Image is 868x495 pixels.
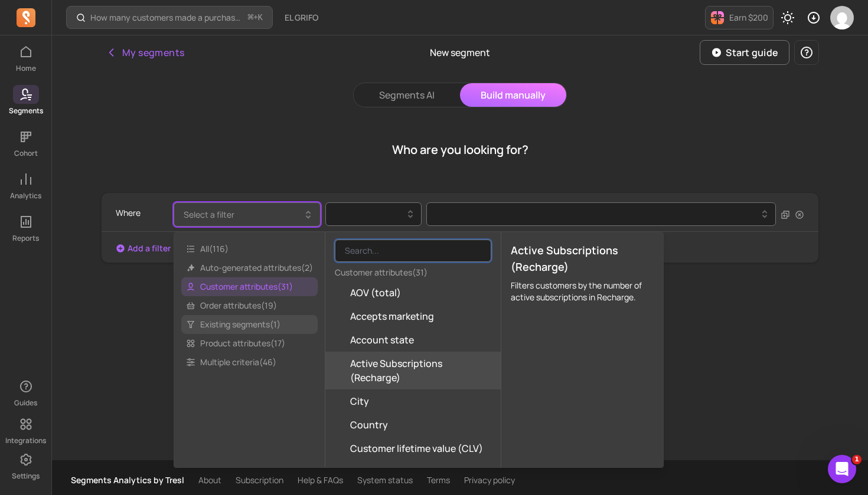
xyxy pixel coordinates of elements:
[354,83,460,107] button: Segments AI
[511,280,654,303] p: Filters customers by the number of active subscriptions in Recharge.
[5,436,46,445] p: Integrations
[852,455,862,464] span: 1
[247,11,254,25] kbd: ⌘
[325,281,501,304] button: AOV (total)
[12,234,39,243] p: Reports
[729,12,768,24] p: Earn $200
[198,474,221,486] a: About
[71,474,184,486] p: Segments Analytics by Tresl
[285,12,318,24] span: EL GRIFO
[325,328,501,352] button: Account state
[101,342,819,356] p: Got questions?
[350,441,483,455] span: Customer lifetime value (CLV)
[705,6,774,29] button: Earn $200
[325,460,501,484] button: Customer name
[248,11,263,24] span: +
[776,6,800,29] button: Toggle dark mode
[464,474,515,486] a: Privacy policy
[181,258,318,277] span: Auto-generated attributes ( 2 )
[392,142,528,158] h1: Who are you looking for?
[16,64,36,73] p: Home
[335,240,491,262] input: Search...
[350,333,414,347] span: Account state
[181,240,318,258] span: All ( 116 )
[357,474,413,486] a: System status
[350,394,369,408] span: City
[325,352,501,389] button: Active Subscriptions (Recharge)
[236,474,283,486] a: Subscription
[181,296,318,315] span: Order attributes ( 19 )
[181,353,318,372] span: Multiple criteria ( 46 )
[325,389,501,413] button: City
[427,474,450,486] a: Terms
[184,209,234,220] span: Select a filter
[325,413,501,437] button: Country
[350,418,388,432] span: Country
[181,277,318,296] span: Customer attributes ( 31 )
[258,13,263,22] kbd: K
[174,202,321,227] button: Select a filter
[325,304,501,328] button: Accepts marketing
[10,191,41,201] p: Analytics
[460,83,566,107] button: Build manually
[278,7,325,28] button: EL GRIFO
[12,471,40,481] p: Settings
[350,309,434,323] span: Accepts marketing
[13,375,39,410] button: Guides
[116,202,141,224] p: Where
[726,45,778,60] p: Start guide
[511,242,654,275] p: Active Subscriptions (Recharge)
[430,45,490,60] p: New segment
[66,6,273,29] button: How many customers made a purchase in the last 30/60/90 days?⌘+K
[828,455,856,483] iframe: Intercom live chat
[350,356,491,385] span: Active Subscriptions (Recharge)
[9,106,43,116] p: Segments
[325,264,501,281] p: Customer attributes ( 31 )
[830,6,854,29] img: avatar
[14,398,37,408] p: Guides
[14,149,38,158] p: Cohort
[101,41,189,64] button: My segments
[325,437,501,460] button: Customer lifetime value (CLV)
[700,40,789,65] button: Start guide
[116,242,171,254] button: Add a filter
[90,12,243,24] p: How many customers made a purchase in the last 30/60/90 days?
[181,334,318,353] span: Product attributes ( 17 )
[298,474,343,486] a: Help & FAQs
[181,315,318,334] span: Existing segments ( 1 )
[350,286,401,300] span: AOV (total)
